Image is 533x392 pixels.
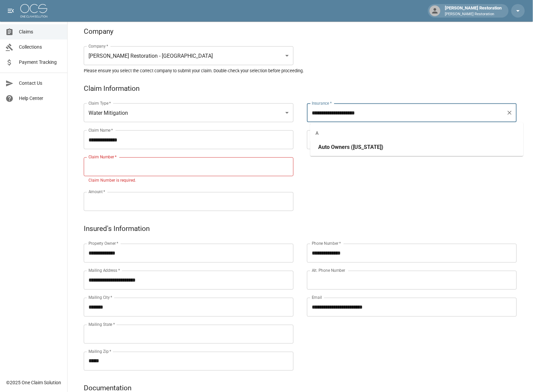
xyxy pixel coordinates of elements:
span: Owners [331,144,350,151]
h5: Please ensure you select the correct company to submit your claim. Double-check your selection be... [84,68,517,74]
span: ([US_STATE]) [351,144,384,151]
span: Contact Us [19,80,62,87]
span: Payment Tracking [19,59,62,66]
label: Claim Name [88,127,113,133]
label: Mailing City [88,295,112,300]
div: A [310,125,524,141]
div: [PERSON_NAME] Restoration - [GEOGRAPHIC_DATA] [84,46,294,65]
span: Collections [19,44,62,51]
span: Auto [319,144,330,151]
label: Property Owner [88,241,119,246]
button: open drawer [4,4,18,18]
label: Mailing Zip [88,349,111,355]
label: Company [88,43,108,49]
p: Claim Number is required. [88,177,289,184]
img: ocs-logo-white-transparent.png [20,4,47,18]
label: Email [312,295,322,300]
div: © 2025 One Claim Solution [6,380,61,386]
span: Help Center [19,95,62,102]
label: Alt. Phone Number [312,268,345,273]
label: Amount [88,189,105,195]
label: Insurance [312,100,332,106]
span: Claims [19,28,62,35]
label: Claim Number [88,154,117,160]
p: [PERSON_NAME] Restoration [445,11,502,17]
label: Claim Type [88,100,111,106]
label: Mailing State [88,322,115,328]
div: [PERSON_NAME] Restoration [442,5,505,17]
button: Clear [505,108,514,117]
div: Water Mitigation [84,103,294,122]
label: Phone Number [312,241,341,246]
label: Mailing Address [88,268,120,273]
